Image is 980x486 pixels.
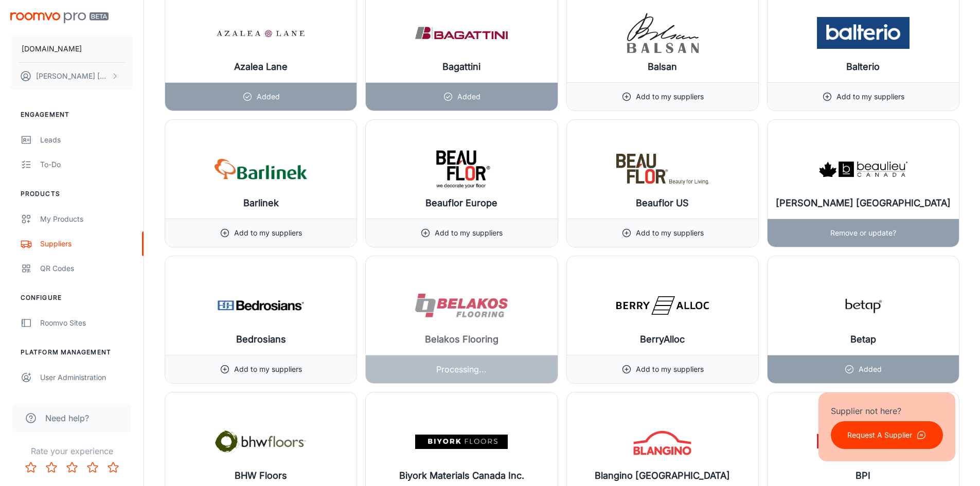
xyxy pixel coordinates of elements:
[8,445,135,457] p: Rate your experience
[40,317,133,329] div: Roomvo Sites
[234,60,288,74] h6: Azalea Lane
[82,457,103,478] button: Rate 4 star
[235,469,287,483] h6: BHW Floors
[846,60,880,74] h6: Balterio
[850,332,876,347] h6: Betap
[236,332,286,347] h6: Bedrosians
[640,332,685,347] h6: BerryAlloc
[636,91,704,102] p: Add to my suppliers
[817,421,910,462] img: BPI
[830,227,896,239] p: Remove or update?
[10,12,109,23] img: Roomvo PRO Beta
[616,12,709,53] img: Balsan
[40,238,133,249] div: Suppliers
[776,196,951,210] h6: [PERSON_NAME] [GEOGRAPHIC_DATA]
[636,227,704,239] p: Add to my suppliers
[22,43,82,55] p: [DOMAIN_NAME]
[234,364,302,375] p: Add to my suppliers
[425,196,497,210] h6: Beauflor Europe
[62,457,82,478] button: Rate 3 star
[40,372,133,383] div: User Administration
[616,421,709,462] img: Blangino Argentina
[415,12,508,53] img: Bagattini
[243,196,279,210] h6: Barlinek
[817,149,910,190] img: Beaulieu Canada
[399,469,524,483] h6: Biyork Materials Canada Inc.
[435,227,503,239] p: Add to my suppliers
[831,405,943,417] p: Supplier not here?
[457,91,480,102] p: Added
[40,213,133,225] div: My Products
[215,285,307,326] img: Bedrosians
[616,149,709,190] img: Beauflor US
[856,469,870,483] h6: BPI
[831,421,943,449] button: Request A Supplier
[40,263,133,274] div: QR Codes
[257,91,280,102] p: Added
[215,421,307,462] img: BHW Floors
[817,285,910,326] img: Betap
[636,364,704,375] p: Add to my suppliers
[41,457,62,478] button: Rate 2 star
[36,70,109,82] p: [PERSON_NAME] [PERSON_NAME]
[616,285,709,326] img: BerryAlloc
[10,35,133,62] button: [DOMAIN_NAME]
[847,429,912,441] p: Request A Supplier
[234,227,302,239] p: Add to my suppliers
[21,457,41,478] button: Rate 1 star
[636,196,689,210] h6: Beauflor US
[40,159,133,170] div: To-do
[442,60,480,74] h6: Bagattini
[40,134,133,146] div: Leads
[415,421,508,462] img: Biyork Materials Canada Inc.
[215,12,307,53] img: Azalea Lane
[103,457,123,478] button: Rate 5 star
[836,91,904,102] p: Add to my suppliers
[648,60,677,74] h6: Balsan
[595,469,730,483] h6: Blangino [GEOGRAPHIC_DATA]
[817,12,910,53] img: Balterio
[10,63,133,89] button: [PERSON_NAME] [PERSON_NAME]
[415,149,508,190] img: Beauflor Europe
[45,412,89,424] span: Need help?
[859,364,882,375] p: Added
[215,149,307,190] img: Barlinek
